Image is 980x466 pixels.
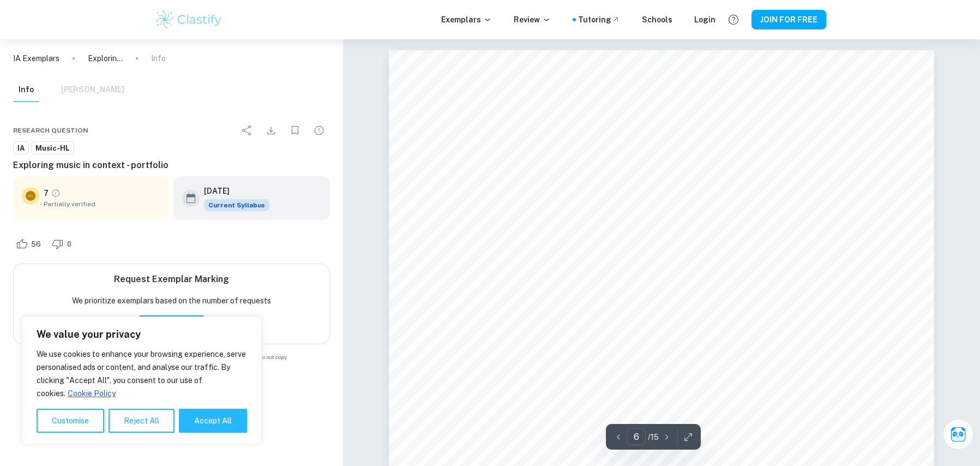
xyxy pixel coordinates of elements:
[578,14,620,26] a: Tutoring
[724,10,743,29] button: Help and Feedback
[22,316,262,444] div: We value your privacy
[13,141,29,155] a: IA
[67,389,116,398] a: Cookie Policy
[648,431,659,443] p: / 15
[13,52,59,64] a: IA Exemplars
[751,10,826,29] button: JOIN FOR FREE
[179,409,247,433] button: Accept All
[642,14,672,26] a: Schools
[284,120,306,141] div: Bookmark
[72,295,271,307] p: We prioritize exemplars based on the number of requests
[694,14,716,26] a: Login
[44,187,49,199] p: 7
[44,199,160,209] span: Partially verified
[114,273,229,286] h6: Request Exemplar Marking
[151,52,166,64] p: Info
[37,409,104,433] button: Customise
[51,188,61,198] a: Grade partially verified
[13,159,330,172] h6: Exploring music in context - portfolio
[204,199,269,211] span: Current Syllabus
[49,235,77,253] div: Dislike
[260,120,282,141] div: Download
[13,126,88,135] span: Research question
[13,353,330,361] span: Example of past student work. For reference on structure and expectations only. Do not copy.
[37,348,247,400] p: We use cookies to enhance your browsing experience, serve personalised ads or content, and analys...
[441,14,492,26] p: Exemplars
[13,78,39,102] button: Info
[308,120,330,141] div: Report issue
[109,409,175,433] button: Reject All
[13,235,47,253] div: Like
[31,141,74,155] a: Music-HL
[32,143,74,154] span: Music-HL
[88,52,123,64] p: Exploring music in context - portfolio
[154,9,224,31] img: Clastify logo
[943,419,973,450] button: Ask Clai
[236,120,258,141] div: Share
[137,315,206,335] button: Request Now
[204,185,261,197] h6: [DATE]
[61,239,77,250] span: 0
[204,199,269,211] div: This exemplar is based on the current syllabus. Feel free to refer to it for inspiration/ideas wh...
[37,328,247,341] p: We value your privacy
[514,14,551,26] p: Review
[14,143,28,154] span: IA
[25,239,47,250] span: 56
